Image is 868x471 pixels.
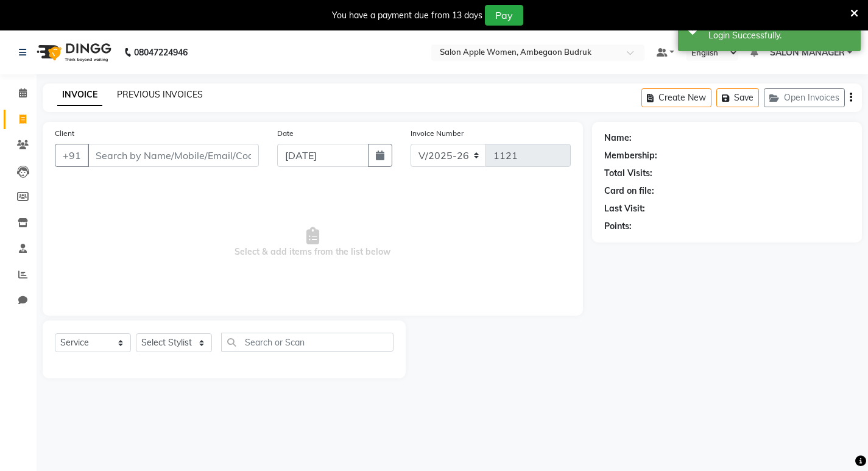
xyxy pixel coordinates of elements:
[604,149,657,162] div: Membership:
[604,167,652,180] div: Total Visits:
[604,185,654,197] div: Card on file:
[411,128,464,139] label: Invoice Number
[134,35,188,69] b: 08047224946
[708,29,852,42] div: Login Successfully.
[55,128,74,139] label: Client
[277,128,294,139] label: Date
[604,220,632,233] div: Points:
[764,88,845,107] button: Open Invoices
[117,89,203,100] a: PREVIOUS INVOICES
[55,144,89,167] button: +91
[55,182,571,303] span: Select & add items from the list below
[716,88,759,107] button: Save
[604,202,645,215] div: Last Visit:
[641,88,711,107] button: Create New
[604,132,632,144] div: Name:
[57,84,102,106] a: INVOICE
[332,9,482,22] div: You have a payment due from 13 days
[221,333,393,352] input: Search or Scan
[770,46,845,59] span: SALON MANAGER
[88,144,259,167] input: Search by Name/Mobile/Email/Code
[485,5,523,26] button: Pay
[31,35,115,69] img: logo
